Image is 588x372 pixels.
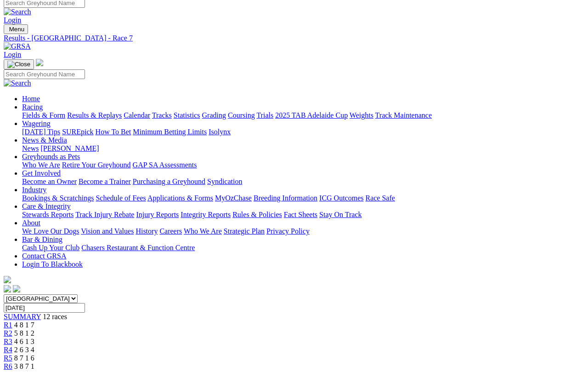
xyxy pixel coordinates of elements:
[275,111,348,119] a: 2025 TAB Adelaide Cup
[375,111,432,119] a: Track Maintenance
[22,144,584,153] div: News & Media
[284,211,317,218] a: Fact Sheets
[7,61,30,68] img: Close
[319,194,363,202] a: ICG Outcomes
[4,338,12,345] a: R3
[67,111,122,119] a: Results & Replays
[22,186,46,194] a: Industry
[4,59,34,69] button: Toggle navigation
[22,227,79,235] a: We Love Our Dogs
[81,244,195,252] a: Chasers Restaurant & Function Centre
[22,219,40,227] a: About
[22,194,584,202] div: Industry
[4,16,21,24] a: Login
[62,161,131,169] a: Retire Your Greyhound
[4,69,85,79] input: Search
[202,111,226,119] a: Grading
[40,144,99,152] a: [PERSON_NAME]
[14,346,34,354] span: 2 6 3 4
[209,128,231,136] a: Isolynx
[22,244,79,252] a: Cash Up Your Club
[22,227,584,235] div: About
[22,260,83,268] a: Login To Blackbook
[365,194,395,202] a: Race Safe
[256,111,273,119] a: Trials
[4,346,12,354] a: R4
[184,227,222,235] a: Who We Are
[22,95,40,103] a: Home
[22,128,584,136] div: Wagering
[228,111,255,119] a: Coursing
[4,24,28,34] button: Toggle navigation
[124,111,150,119] a: Calendar
[81,227,134,235] a: Vision and Values
[22,244,584,252] div: Bar & Dining
[254,194,317,202] a: Breeding Information
[22,211,584,219] div: Care & Integrity
[22,177,584,186] div: Get Involved
[22,177,77,185] a: Become an Owner
[22,136,67,144] a: News & Media
[96,128,131,136] a: How To Bet
[22,235,62,243] a: Bar & Dining
[9,26,24,33] span: Menu
[4,362,12,370] a: R6
[4,42,31,51] img: GRSA
[4,313,41,320] a: SUMMARY
[14,338,34,345] span: 4 6 1 3
[4,321,12,329] a: R1
[22,144,39,152] a: News
[136,211,179,218] a: Injury Reports
[181,211,231,218] a: Integrity Reports
[22,211,73,218] a: Stewards Reports
[224,227,265,235] a: Strategic Plan
[152,111,172,119] a: Tracks
[319,211,362,218] a: Stay On Track
[4,329,12,337] a: R2
[159,227,182,235] a: Careers
[22,153,80,160] a: Greyhounds as Pets
[232,211,282,218] a: Rules & Policies
[22,161,60,169] a: Who We Are
[22,169,61,177] a: Get Involved
[22,111,65,119] a: Fields & Form
[136,227,158,235] a: History
[266,227,310,235] a: Privacy Policy
[4,303,85,313] input: Select date
[13,285,20,292] img: twitter.svg
[4,79,31,87] img: Search
[22,194,94,202] a: Bookings & Scratchings
[147,194,213,202] a: Applications & Forms
[14,362,34,370] span: 3 8 7 1
[133,161,197,169] a: GAP SA Assessments
[4,285,11,292] img: facebook.svg
[75,211,134,218] a: Track Injury Rebate
[207,177,242,185] a: Syndication
[14,321,34,329] span: 4 8 1 7
[22,111,584,120] div: Racing
[43,313,67,320] span: 12 races
[133,177,205,185] a: Purchasing a Greyhound
[4,34,584,42] a: Results - [GEOGRAPHIC_DATA] - Race 7
[79,177,131,185] a: Become a Trainer
[22,252,66,260] a: Contact GRSA
[4,354,12,362] a: R5
[4,8,31,16] img: Search
[36,59,43,66] img: logo-grsa-white.png
[14,354,34,362] span: 8 7 1 6
[215,194,252,202] a: MyOzChase
[22,128,60,136] a: [DATE] Tips
[62,128,93,136] a: SUREpick
[96,194,146,202] a: Schedule of Fees
[22,120,51,127] a: Wagering
[174,111,200,119] a: Statistics
[350,111,373,119] a: Weights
